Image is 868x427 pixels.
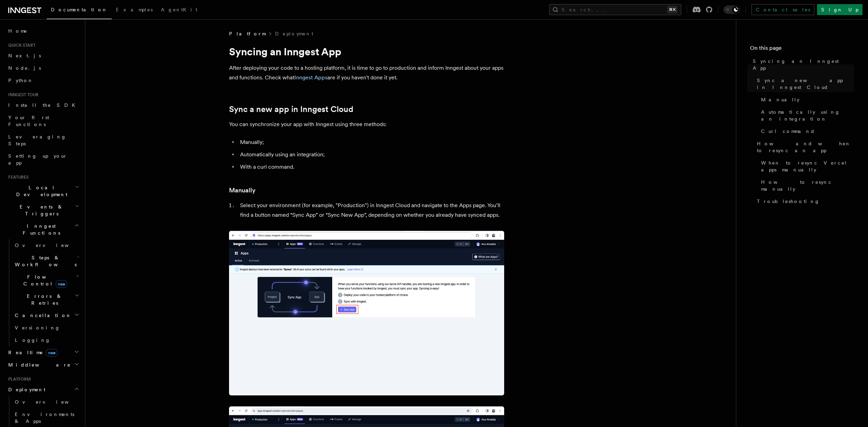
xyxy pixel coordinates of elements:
[6,74,81,87] a: Python
[12,239,81,251] a: Overview
[8,115,49,127] span: Your first Functions
[12,271,81,290] button: Flow Controlnew
[6,239,81,346] div: Inngest Functions
[12,251,81,271] button: Steps & Workflows
[6,150,81,169] a: Setting up your app
[754,195,854,207] a: Troubleshooting
[12,396,81,408] a: Overview
[750,44,854,55] h4: On this page
[6,49,81,62] a: Next.js
[757,140,854,154] span: How and when to resync an app
[750,55,854,74] a: Syncing an Inngest App
[15,399,86,405] span: Overview
[161,7,197,12] span: AgentKit
[8,102,79,108] span: Install the SDK
[12,312,72,319] span: Cancellation
[6,111,81,131] a: Your first Functions
[229,104,353,114] a: Sync a new app in Inngest Cloud
[157,2,202,19] a: AgentKit
[757,77,854,91] span: Sync a new app in Inngest Cloud
[51,7,108,12] span: Documentation
[238,162,504,172] li: With a curl command.
[758,93,854,106] a: Manually
[12,254,77,268] span: Steps & Workflows
[15,337,51,343] span: Logging
[238,201,504,220] li: Select your environment (for example, "Production") in Inngest Cloud and navigate to the Apps pag...
[8,78,33,83] span: Python
[668,6,677,13] kbd: ⌘K
[15,243,86,248] span: Overview
[12,273,76,287] span: Flow Control
[6,92,39,98] span: Inngest tour
[229,186,256,195] a: Manually
[238,137,504,147] li: Manually;
[6,203,75,217] span: Events & Triggers
[6,377,31,382] span: Platform
[15,412,74,424] span: Environments & Apps
[229,63,504,82] p: After deploying your code to a hosting platform, it is time to go to production and inform Innges...
[47,2,112,19] a: Documentation
[549,4,681,15] button: Search...⌘K
[275,30,313,37] a: Deployment
[238,150,504,159] li: Automatically using an integration;
[15,325,60,330] span: Versioning
[761,159,854,173] span: When to resync Vercel apps manually
[6,386,45,393] span: Deployment
[12,334,81,346] a: Logging
[229,45,504,58] h1: Syncing an Inngest App
[6,131,81,150] a: Leveraging Steps
[6,346,81,359] button: Realtimenew
[751,4,814,15] a: Contact sales
[754,74,854,93] a: Sync a new app in Inngest Cloud
[8,65,41,71] span: Node.js
[761,128,815,135] span: Curl command
[761,109,854,122] span: Automatically using an integration
[6,361,71,368] span: Middleware
[761,96,800,103] span: Manually
[6,383,81,396] button: Deployment
[6,99,81,111] a: Install the SDK
[116,7,153,12] span: Examples
[6,184,75,198] span: Local Development
[6,181,81,201] button: Local Development
[6,43,35,48] span: Quick start
[12,322,81,334] a: Versioning
[758,125,854,137] a: Curl command
[6,220,81,239] button: Inngest Functions
[758,176,854,195] a: How to resync manually
[6,349,57,356] span: Realtime
[12,290,81,309] button: Errors & Retries
[753,58,854,71] span: Syncing an Inngest App
[8,27,28,34] span: Home
[6,25,81,37] a: Home
[758,106,854,125] a: Automatically using an integration
[294,74,327,81] a: Inngest Apps
[761,179,854,192] span: How to resync manually
[8,134,66,146] span: Leveraging Steps
[12,293,75,306] span: Errors & Retries
[754,137,854,157] a: How and when to resync an app
[229,30,265,37] span: Platform
[6,175,29,180] span: Features
[6,359,81,371] button: Middleware
[817,4,862,15] a: Sign Up
[12,309,81,322] button: Cancellation
[229,231,504,395] img: Inngest Cloud screen with sync App button when you have no apps synced yet
[56,280,67,288] span: new
[757,198,820,205] span: Troubleshooting
[229,120,504,129] p: You can synchronize your app with Inngest using three methods:
[46,349,57,357] span: new
[6,62,81,74] a: Node.js
[724,5,740,14] button: Toggle dark mode
[8,153,67,166] span: Setting up your app
[8,53,41,58] span: Next.js
[112,2,157,19] a: Examples
[758,157,854,176] a: When to resync Vercel apps manually
[6,223,74,236] span: Inngest Functions
[6,201,81,220] button: Events & Triggers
